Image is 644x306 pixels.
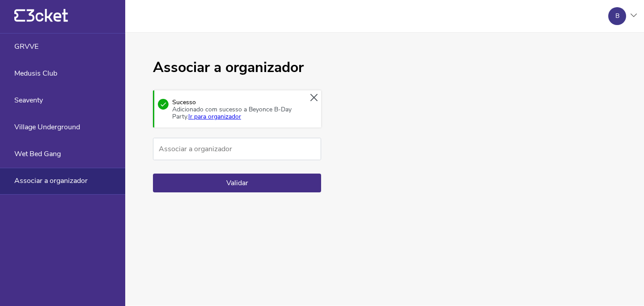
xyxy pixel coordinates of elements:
div: Adicionado com sucesso a Beyonce B-Day Party. [172,106,304,120]
span: Associar a organizador [14,177,88,185]
button: Validar [153,174,321,192]
span: Village Underground [14,123,80,131]
span: Medusis Club [14,69,57,77]
g: {' '} [14,9,25,22]
span: Seaventy [14,96,43,104]
a: Ir para organizador [188,112,241,121]
div: Sucesso [169,99,304,120]
span: Wet Bed Gang [14,150,61,158]
div: B [615,13,619,20]
h1: Associar a organizador [153,59,321,76]
input: Associar a organizador [153,138,321,160]
a: {' '} [14,18,68,24]
span: GRVVE [14,42,38,51]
